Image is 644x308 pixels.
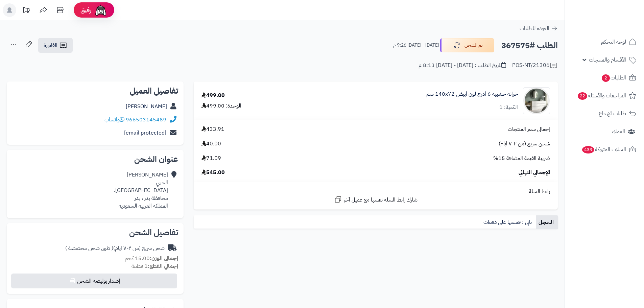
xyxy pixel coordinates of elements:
[602,74,610,82] span: 2
[481,215,536,229] a: تابي : قسمها على دفعات
[577,91,626,100] span: المراجعات والأسئلة
[508,125,550,133] span: إجمالي سعر المنتجات
[12,155,178,163] h2: عنوان الشحن
[578,92,587,100] span: 22
[599,109,626,118] span: طلبات الإرجاع
[344,196,418,204] span: شارك رابط السلة نفسها مع عميل آخر
[419,62,506,69] div: تاريخ الطلب : [DATE] - [DATE] 8:13 م
[148,262,178,270] strong: إجمالي القطع:
[126,116,166,124] a: 966503145489
[512,62,558,70] div: POS-NT/21306
[334,195,418,204] a: شارك رابط السلة نفسها مع عميل آخر
[114,171,168,210] div: [PERSON_NAME] الحربي [GEOGRAPHIC_DATA]، محافظة بدر ، بدر المملكة العربية السعودية
[493,155,550,162] span: ضريبة القيمة المضافة 15%
[201,125,224,133] span: 433.91
[393,42,439,49] small: [DATE] - [DATE] 9:26 م
[18,3,35,19] a: تحديثات المنصة
[132,262,178,270] small: 1 قطعة
[201,169,225,176] span: 545.00
[569,34,640,50] a: لوحة التحكم
[11,274,177,288] button: إصدار بوليصة الشحن
[612,127,625,136] span: العملاء
[201,102,241,110] div: الوحدة: 499.00
[536,215,558,229] a: السجل
[601,73,626,82] span: الطلبات
[125,254,178,262] small: 15.00 كجم
[38,38,73,53] a: الفاتورة
[201,155,221,162] span: 71.09
[65,244,165,252] div: شحن سريع (من ٢-٧ ايام)
[65,244,113,252] span: ( طرق شحن مخصصة )
[581,145,626,154] span: السلات المتروكة
[80,6,91,14] span: رفيق
[569,70,640,86] a: الطلبات2
[499,140,550,148] span: شحن سريع (من ٢-٧ ايام)
[150,254,178,262] strong: إجمالي الوزن:
[201,92,225,99] div: 499.00
[426,90,518,98] a: خزانة خشبية 6 أدرج لون أبيض 140x72 سم
[501,39,558,52] h2: الطلب #367575
[12,87,178,95] h2: تفاصيل العميل
[104,116,124,124] a: واتساب
[589,55,626,65] span: الأقسام والمنتجات
[520,24,549,32] span: العودة للطلبات
[201,140,221,148] span: 40.00
[124,129,166,137] a: [email protected]
[520,24,558,32] a: العودة للطلبات
[94,3,108,17] img: ai-face.png
[569,88,640,104] a: المراجعات والأسئلة22
[44,41,57,49] span: الفاتورة
[569,123,640,140] a: العملاء
[519,169,550,176] span: الإجمالي النهائي
[126,102,167,111] a: [PERSON_NAME]
[440,38,494,52] button: تم الشحن
[196,188,555,195] div: رابط السلة
[523,87,550,114] img: 1746709299-1702541934053-68567865785768-1000x1000-90x90.jpg
[582,146,594,153] span: 433
[601,37,626,47] span: لوحة التحكم
[569,141,640,158] a: السلات المتروكة433
[12,229,178,237] h2: تفاصيل الشحن
[569,105,640,122] a: طلبات الإرجاع
[499,103,518,111] div: الكمية: 1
